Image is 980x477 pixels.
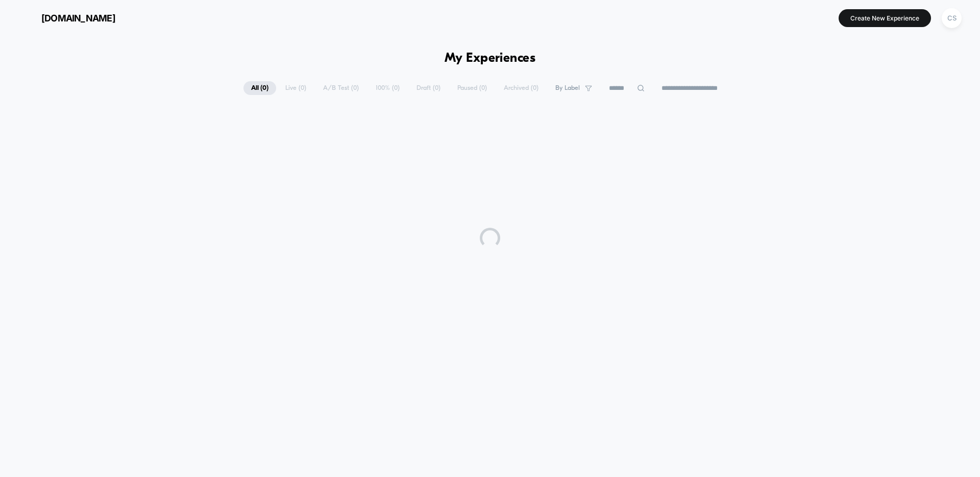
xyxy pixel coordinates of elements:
h1: My Experiences [445,51,536,66]
span: [DOMAIN_NAME] [41,13,115,23]
span: By Label [555,84,580,92]
span: All ( 0 ) [243,81,276,95]
button: Create New Experience [839,9,931,27]
button: [DOMAIN_NAME] [15,10,118,26]
button: CS [939,8,965,29]
div: CS [942,8,962,28]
